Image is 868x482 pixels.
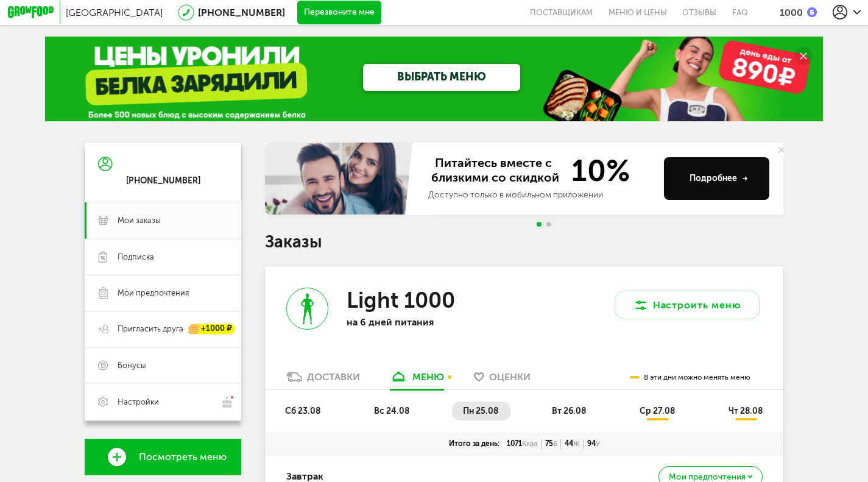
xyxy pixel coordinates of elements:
span: ср 27.08 [640,406,675,416]
h1: Заказы [265,234,783,250]
span: Бонусы [118,360,146,371]
span: Ккал [522,439,538,448]
a: [PHONE_NUMBER] [198,7,285,18]
a: Мои заказы [85,202,241,238]
div: меню [412,371,444,383]
a: Бонусы [85,347,241,383]
span: Оценки [489,371,531,383]
span: Посмотреть меню [139,452,227,463]
a: Подписка [85,239,241,275]
span: Питайтесь вместе с близкими со скидкой [428,156,563,186]
span: чт 28.08 [729,406,763,416]
a: Пригласить друга +1000 ₽ [85,311,241,347]
div: Итого за день: [445,439,503,449]
div: В эти дни можно менять меню [630,365,750,390]
span: вс 24.08 [374,406,409,416]
span: Ж [573,439,580,448]
button: Подробнее [664,157,769,199]
span: У [596,439,600,448]
a: Оценки [468,370,537,390]
span: Go to slide 1 [537,222,542,227]
div: 44 [561,439,584,449]
a: меню [384,370,450,390]
h3: Light 1000 [347,288,455,313]
div: [PHONE_NUMBER] [126,175,200,186]
span: [GEOGRAPHIC_DATA] [66,7,163,18]
span: пн 25.08 [463,406,498,416]
a: Посмотреть меню [85,439,241,475]
span: 10% [563,156,630,186]
span: Б [553,439,557,448]
button: Настроить меню [615,291,760,320]
span: сб 23.08 [285,406,320,416]
a: Настройки [85,383,241,420]
button: Перезвоните мне [297,1,382,25]
img: bonus_b.cdccf46.png [807,7,817,17]
p: на 6 дней питания [347,316,503,328]
div: Доставки [307,371,360,383]
span: Настройки [118,397,159,408]
span: Мои предпочтения [669,473,746,481]
a: Мои предпочтения [85,275,241,311]
span: вт 26.08 [552,406,586,416]
span: Пригласить друга [118,324,183,335]
div: 1071 [503,439,542,449]
div: Доступно только в мобильном приложении [428,189,654,201]
span: Go to slide 2 [546,222,551,227]
span: Мои предпочтения [118,288,189,299]
a: ВЫБРАТЬ МЕНЮ [363,64,520,91]
img: family-banner.579af9d.jpg [265,143,415,215]
div: 1000 [780,7,803,18]
div: Подробнее [690,172,748,185]
div: 75 [542,439,561,449]
span: Подписка [118,252,154,263]
span: Мои заказы [118,215,161,226]
div: +1000 ₽ [189,324,235,335]
div: 94 [584,439,604,449]
a: Доставки [280,370,365,390]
